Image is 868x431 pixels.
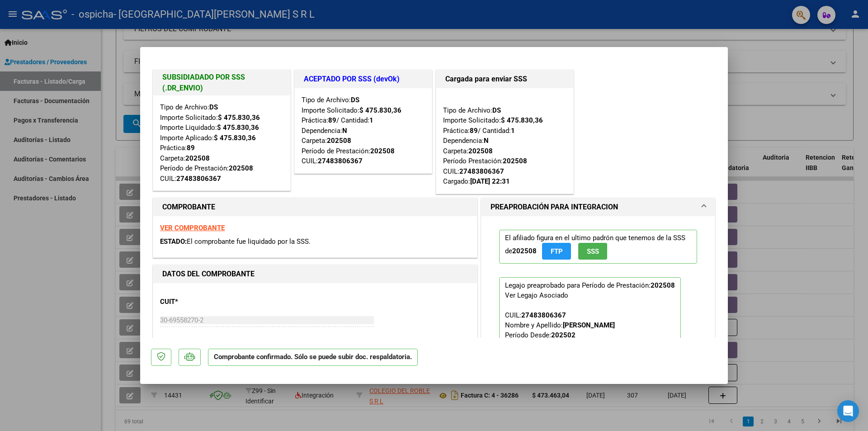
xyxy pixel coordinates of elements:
[512,247,537,255] strong: 202508
[505,290,568,300] div: Ver Legajo Asociado
[468,147,493,155] strong: 202508
[481,198,715,216] mat-expansion-panel-header: PREAPROBACIÓN PARA INTEGRACION
[187,237,311,246] span: El comprobante fue liquidado por la SSS.
[459,166,504,177] div: 27483806367
[208,349,418,366] p: Comprobante confirmado. Sólo se puede subir doc. respaldatoria.
[481,216,715,395] div: PREAPROBACIÓN PARA INTEGRACION
[304,74,423,85] h1: ACEPTADO POR SSS (devOk)
[162,270,255,278] strong: DATOS DEL COMPROBANTE
[587,247,599,256] span: SSS
[214,134,256,142] strong: $ 475.830,36
[501,116,543,124] strong: $ 475.830,36
[551,247,563,256] span: FTP
[470,127,478,135] strong: 89
[217,123,259,132] strong: $ 475.830,36
[327,137,351,145] strong: 202508
[318,156,363,166] div: 27483806367
[176,174,221,184] div: 27483806367
[351,96,359,104] strong: DS
[162,72,281,94] h1: SUBSIDIADADO POR SSS (.DR_ENVIO)
[328,116,336,124] strong: 89
[342,127,347,135] strong: N
[187,144,195,152] strong: 89
[370,147,395,155] strong: 202508
[837,400,859,422] div: Open Intercom Messenger
[651,281,675,289] strong: 202508
[229,164,253,172] strong: 202508
[162,203,215,211] strong: COMPROBANTE
[302,95,425,166] div: Tipo de Archivo: Importe Solicitado: Práctica: / Cantidad: Dependencia: Carpeta: Período de Prest...
[470,177,510,185] strong: [DATE] 22:31
[160,102,283,184] div: Tipo de Archivo: Importe Solicitado: Importe Liquidado: Importe Aplicado: Práctica: Carpeta: Perí...
[492,106,501,114] strong: DS
[521,310,566,320] div: 27483806367
[218,114,260,122] strong: $ 475.830,36
[491,202,618,213] h1: PREAPROBACIÓN PARA INTEGRACION
[160,224,225,232] a: VER COMPROBANTE
[511,127,515,135] strong: 1
[542,243,571,260] button: FTP
[369,116,373,124] strong: 1
[443,95,566,187] div: Tipo de Archivo: Importe Solicitado: Práctica: / Cantidad: Dependencia: Carpeta: Período Prestaci...
[185,154,210,162] strong: 202508
[505,311,635,369] span: CUIL: Nombre y Apellido: Período Desde: Período Hasta: Admite Dependencia:
[499,230,697,264] p: El afiliado figura en el ultimo padrón que tenemos de la SSS de
[484,137,489,145] strong: N
[445,74,564,85] h1: Cargada para enviar SSS
[160,237,187,246] span: ESTADO:
[551,331,576,339] strong: 202502
[499,277,681,374] p: Legajo preaprobado para Período de Prestación:
[578,243,607,260] button: SSS
[503,157,527,165] strong: 202508
[359,106,401,114] strong: $ 475.830,36
[563,321,615,329] strong: [PERSON_NAME]
[160,297,253,307] p: CUIT
[209,103,218,111] strong: DS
